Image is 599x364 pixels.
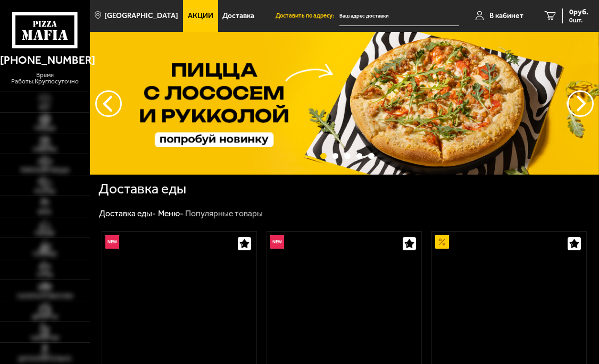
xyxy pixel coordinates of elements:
input: Ваш адрес доставки [339,6,459,26]
button: точки переключения [344,153,350,159]
span: Акции [188,12,213,20]
div: Популярные товары [185,208,263,219]
button: следующий [95,90,122,117]
span: Доставка [222,12,254,20]
a: Доставка еды- [99,208,156,218]
button: точки переключения [332,153,338,159]
a: Меню- [158,208,184,218]
button: точки переключения [368,153,374,159]
img: Новинка [270,235,284,249]
button: точки переключения [356,153,362,159]
span: [GEOGRAPHIC_DATA] [104,12,178,20]
img: Новинка [105,235,119,249]
button: точки переключения [320,153,326,159]
span: В кабинет [489,12,523,20]
button: предыдущий [567,90,594,117]
span: 0 шт. [569,17,588,23]
h1: Доставка еды [98,182,186,196]
span: 0 руб. [569,9,588,16]
span: Доставить по адресу: [276,13,339,19]
img: Акционный [435,235,449,249]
